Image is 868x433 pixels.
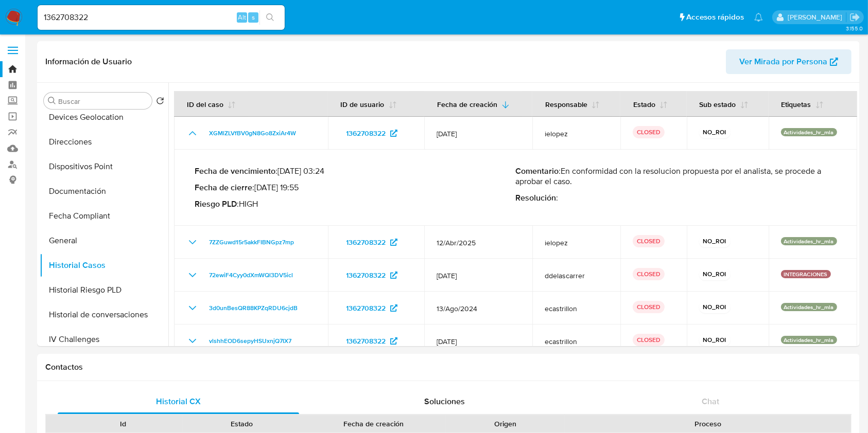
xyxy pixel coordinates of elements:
button: Documentación [40,179,168,204]
div: Estado [190,419,294,429]
button: Ver Mirada por Persona [726,49,852,74]
h1: Contactos [45,362,852,372]
button: search-icon [259,10,281,25]
span: Chat [702,395,719,407]
p: eliana.eguerrero@mercadolibre.com [788,12,846,22]
a: Salir [849,12,860,23]
button: Dispositivos Point [40,154,168,179]
span: Alt [238,12,246,22]
button: Devices Geolocation [40,105,168,130]
div: Origen [453,419,558,429]
button: Historial Riesgo PLD [40,278,168,302]
h1: Información de Usuario [45,57,132,67]
button: IV Challenges [40,327,168,352]
span: Ver Mirada por Persona [739,49,827,74]
span: Historial CX [156,395,201,407]
span: Soluciones [424,395,465,407]
div: Fecha de creación [308,419,439,429]
div: Id [71,419,176,429]
button: Buscar [48,97,56,105]
input: Buscar [58,97,148,106]
span: Accesos rápidos [686,12,744,23]
button: Historial Casos [40,253,168,278]
a: Notificaciones [754,13,763,22]
span: s [252,12,255,22]
button: Direcciones [40,130,168,154]
input: Buscar usuario o caso... [38,11,285,24]
button: Volver al orden por defecto [156,97,164,108]
button: Historial de conversaciones [40,302,168,327]
button: General [40,228,168,253]
div: Proceso [572,419,844,429]
button: Fecha Compliant [40,204,168,228]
